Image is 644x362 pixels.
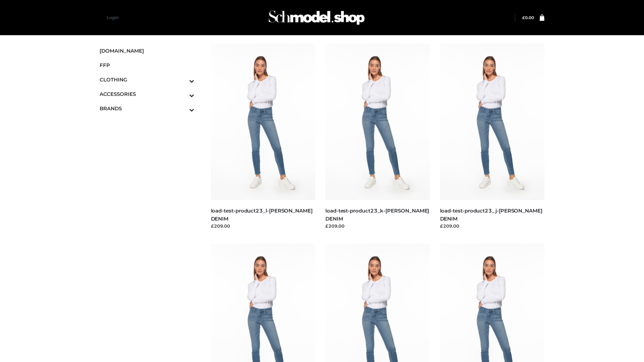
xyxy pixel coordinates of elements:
a: load-test-product23_k-[PERSON_NAME] DENIM [325,207,429,222]
a: Login [107,15,118,20]
a: [DOMAIN_NAME] [100,44,194,58]
button: Toggle Submenu [171,101,194,116]
a: CLOTHINGToggle Submenu [100,72,194,87]
div: £209.00 [211,223,316,229]
a: load-test-product23_l-[PERSON_NAME] DENIM [211,207,313,222]
a: BRANDSToggle Submenu [100,101,194,116]
div: £209.00 [325,223,430,229]
button: Toggle Submenu [171,87,194,101]
a: load-test-product23_j-[PERSON_NAME] DENIM [440,207,542,222]
img: Schmodel Admin 964 [266,4,367,31]
span: BRANDS [100,105,194,112]
span: CLOTHING [100,76,194,83]
span: ACCESSORIES [100,90,194,98]
div: £209.00 [440,223,545,229]
a: FFP [100,58,194,72]
bdi: 0.00 [522,15,534,20]
a: ACCESSORIESToggle Submenu [100,87,194,101]
span: FFP [100,61,194,69]
span: [DOMAIN_NAME] [100,47,194,55]
a: £0.00 [522,15,534,20]
span: £ [522,15,525,20]
button: Toggle Submenu [171,72,194,87]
